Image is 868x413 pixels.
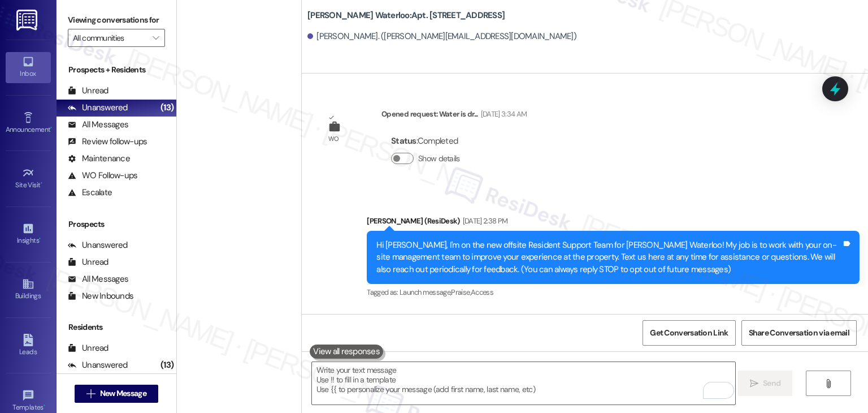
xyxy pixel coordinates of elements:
[381,108,527,124] div: Opened request: Water is dr...
[75,385,158,403] button: New Message
[68,119,128,131] div: All Messages
[68,256,108,268] div: Unread
[750,379,758,388] i: 
[100,388,146,399] span: New Message
[68,290,133,302] div: New Inbounds
[39,235,41,243] span: •
[153,33,159,42] i: 
[451,287,470,297] span: Praise ,
[328,133,339,145] div: WO
[6,274,51,305] a: Buildings
[86,389,95,398] i: 
[391,132,465,150] div: : Completed
[376,239,841,276] div: Hi [PERSON_NAME], I'm on the new offsite Resident Support Team for [PERSON_NAME] Waterloo! My job...
[391,135,416,147] b: Status
[68,170,137,182] div: WO Follow-ups
[68,136,147,148] div: Review follow-ups
[68,153,130,165] div: Maintenance
[478,108,527,120] div: [DATE] 3:34 AM
[68,273,128,285] div: All Messages
[763,377,780,389] span: Send
[57,218,176,230] div: Prospects
[68,239,128,251] div: Unanswered
[418,153,460,165] label: Show details
[6,52,51,83] a: Inbox
[6,219,51,249] a: Insights •
[16,10,40,31] img: ResiDesk Logo
[824,379,832,388] i: 
[68,85,108,97] div: Unread
[44,402,45,410] span: •
[460,215,508,227] div: [DATE] 2:38 PM
[73,29,147,47] input: All communities
[312,362,735,405] textarea: To enrich screen reader interactions, please activate Accessibility in Grammarly extension settings
[68,102,128,114] div: Unanswered
[158,356,176,374] div: (13)
[471,287,493,297] span: Access
[650,327,728,339] span: Get Conversation Link
[68,11,165,29] label: Viewing conversations for
[643,320,735,346] button: Get Conversation Link
[400,287,451,297] span: Launch message ,
[68,342,108,354] div: Unread
[741,320,857,346] button: Share Conversation via email
[68,187,112,199] div: Escalate
[307,10,505,21] b: [PERSON_NAME] Waterloo: Apt. [STREET_ADDRESS]
[738,371,793,396] button: Send
[367,215,860,231] div: [PERSON_NAME] (ResiDesk)
[6,164,51,194] a: Site Visit •
[158,99,176,117] div: (13)
[41,179,42,187] span: •
[367,284,860,300] div: Tagged as:
[50,124,52,132] span: •
[57,64,176,76] div: Prospects + Residents
[68,359,128,371] div: Unanswered
[749,327,849,339] span: Share Conversation via email
[6,330,51,361] a: Leads
[307,31,576,42] div: [PERSON_NAME]. ([PERSON_NAME][EMAIL_ADDRESS][DOMAIN_NAME])
[57,321,176,333] div: Residents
